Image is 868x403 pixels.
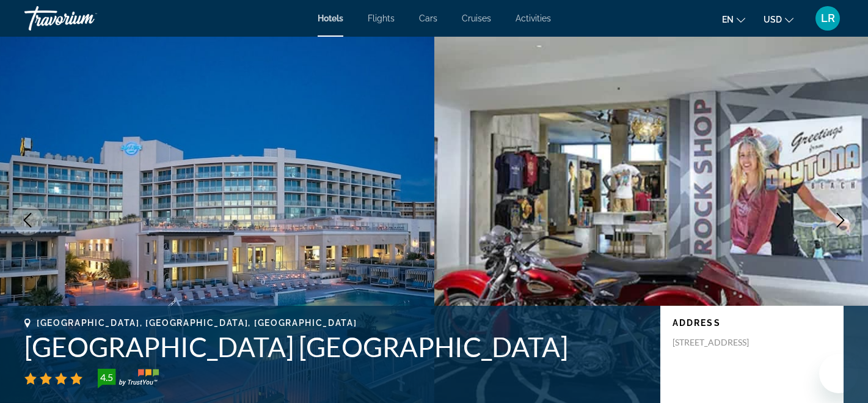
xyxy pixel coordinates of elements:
button: Next image [825,205,856,235]
p: Address [673,318,831,328]
span: USD [764,15,782,24]
p: [STREET_ADDRESS] [673,337,770,348]
a: Activities [516,13,551,23]
iframe: Button to launch messaging window [819,354,858,393]
a: Cruises [462,13,491,23]
span: [GEOGRAPHIC_DATA], [GEOGRAPHIC_DATA], [GEOGRAPHIC_DATA] [37,318,357,328]
span: en [722,15,734,24]
h1: [GEOGRAPHIC_DATA] [GEOGRAPHIC_DATA] [24,331,648,363]
a: Travorium [24,2,147,34]
button: User Menu [812,6,844,31]
a: Cars [419,13,437,23]
img: trustyou-badge-hor.svg [98,369,159,388]
button: Change language [722,10,745,28]
div: 4.5 [94,370,119,385]
span: LR [821,12,835,24]
button: Change currency [764,10,793,28]
a: Flights [368,13,395,23]
a: Hotels [318,13,343,23]
button: Previous image [12,205,43,235]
